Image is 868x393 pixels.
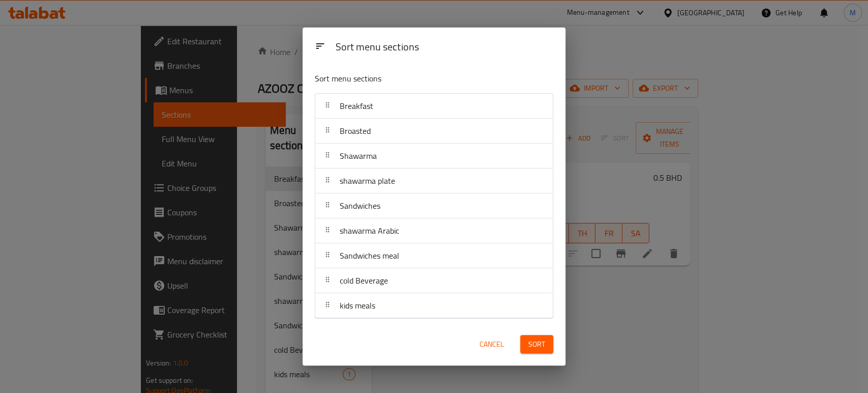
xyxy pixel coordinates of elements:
[315,94,553,119] div: Breakfast
[315,293,553,318] div: kids meals
[340,198,380,213] span: Sandwiches
[315,72,504,85] p: Sort menu sections
[315,119,553,144] div: Broasted
[315,268,553,293] div: cold Beverage
[340,273,388,288] span: cold Beverage
[520,335,553,354] button: Sort
[315,193,553,218] div: Sandwiches
[340,223,399,238] span: shawarma Arabic
[315,169,553,193] div: shawarma plate
[528,338,545,351] span: Sort
[315,144,553,169] div: Shawarma
[340,173,395,188] span: shawarma plate
[475,335,508,354] button: Cancel
[340,148,377,163] span: Shawarma
[340,298,375,313] span: kids meals
[315,243,553,268] div: Sandwiches meal
[340,248,399,263] span: Sandwiches meal
[340,98,373,114] span: Breakfast
[480,338,504,351] span: Cancel
[315,218,553,243] div: shawarma Arabic
[340,123,371,138] span: Broasted
[331,36,557,59] div: Sort menu sections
